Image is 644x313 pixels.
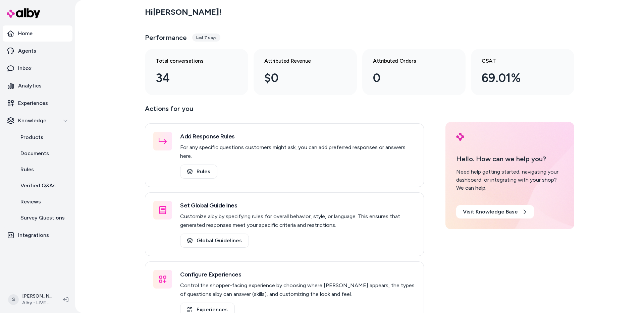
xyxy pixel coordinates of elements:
div: Need help getting started, navigating your dashboard, or integrating with your shop? We can help. [456,168,563,192]
p: Home [18,29,33,38]
p: Integrations [18,231,49,239]
div: 0 [373,69,444,87]
p: Hello. How can we help you? [456,154,563,164]
a: CSAT 69.01% [471,49,574,95]
h3: Set Global Guidelines [180,201,416,210]
h3: Add Response Rules [180,132,416,141]
h3: CSAT [482,57,553,65]
img: alby Logo [7,8,40,18]
a: Visit Knowledge Base [456,205,534,218]
button: S[PERSON_NAME]Alby - LIVE on [DOMAIN_NAME] [4,289,58,310]
p: Control the shopper-facing experience by choosing where [PERSON_NAME] appears, the types of quest... [180,281,416,299]
a: Attributed Orders 0 [362,49,466,95]
h2: Hi [PERSON_NAME] ! [145,7,221,17]
h3: Total conversations [156,57,227,65]
p: Rules [20,166,34,174]
div: Last 7 days [192,34,220,42]
a: Experiences [3,95,72,111]
h3: Performance [145,33,187,42]
h3: Attributed Revenue [264,57,335,65]
h3: Attributed Orders [373,57,444,65]
button: Knowledge [3,113,72,129]
p: Experiences [18,99,48,107]
p: Inbox [18,64,32,72]
a: Attributed Revenue $0 [254,49,357,95]
a: Survey Questions [14,210,72,226]
p: Verified Q&As [20,182,56,190]
p: Analytics [18,82,42,90]
a: Verified Q&As [14,178,72,194]
a: Total conversations 34 [145,49,248,95]
p: Reviews [20,198,41,206]
a: Documents [14,145,72,162]
p: Customize alby by specifying rules for overall behavior, style, or language. This ensures that ge... [180,212,416,230]
a: Products [14,129,72,145]
p: For any specific questions customers might ask, you can add preferred responses or answers here. [180,143,416,161]
a: Agents [3,43,72,59]
h3: Configure Experiences [180,270,416,279]
p: Products [20,133,43,141]
p: Actions for you [145,103,424,119]
p: Documents [20,149,49,158]
a: Inbox [3,60,72,76]
a: Reviews [14,194,72,210]
div: 69.01% [482,69,553,87]
div: 34 [156,69,227,87]
p: Survey Questions [20,214,65,222]
span: S [8,294,19,305]
a: Integrations [3,227,72,243]
a: Home [3,25,72,42]
a: Analytics [3,78,72,94]
p: [PERSON_NAME] [22,293,52,300]
a: Global Guidelines [180,234,249,248]
a: Rules [180,165,217,179]
p: Agents [18,47,36,55]
p: Knowledge [18,117,46,125]
img: alby Logo [456,133,464,141]
a: Rules [14,162,72,178]
span: Alby - LIVE on [DOMAIN_NAME] [22,300,52,306]
div: $0 [264,69,335,87]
